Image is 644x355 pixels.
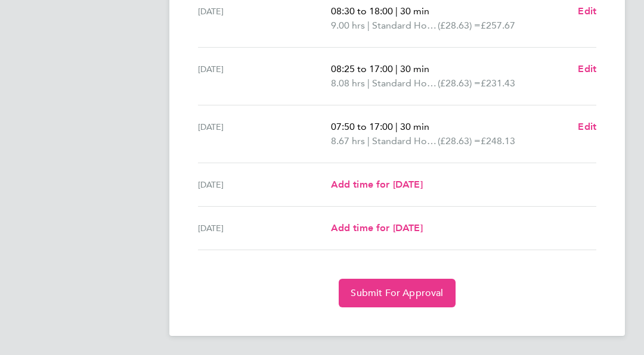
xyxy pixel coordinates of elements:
[578,121,596,132] span: Edit
[578,5,596,17] span: Edit
[481,20,515,31] span: £257.67
[331,222,423,233] span: Add time for [DATE]
[351,287,443,299] span: Submit For Approval
[331,63,393,74] span: 08:25 to 17:00
[578,120,596,134] a: Edit
[367,77,370,89] span: |
[331,177,423,192] a: Add time for [DATE]
[198,177,331,192] div: [DATE]
[438,20,481,31] span: (£28.63) =
[372,18,438,33] span: Standard Hourly
[198,221,331,235] div: [DATE]
[331,135,365,147] span: 8.67 hrs
[438,77,481,89] span: (£28.63) =
[331,20,365,31] span: 9.00 hrs
[198,62,331,91] div: [DATE]
[372,134,438,148] span: Standard Hourly
[481,77,515,89] span: £231.43
[331,121,393,132] span: 07:50 to 17:00
[331,5,393,17] span: 08:30 to 18:00
[395,121,398,132] span: |
[395,5,398,17] span: |
[198,120,331,148] div: [DATE]
[339,279,455,307] button: Submit For Approval
[400,63,429,74] span: 30 min
[198,4,331,33] div: [DATE]
[395,63,398,74] span: |
[400,121,429,132] span: 30 min
[400,5,429,17] span: 30 min
[481,135,515,147] span: £248.13
[331,179,423,190] span: Add time for [DATE]
[578,63,596,74] span: Edit
[438,135,481,147] span: (£28.63) =
[578,62,596,76] a: Edit
[331,221,423,235] a: Add time for [DATE]
[578,4,596,18] a: Edit
[372,76,438,91] span: Standard Hourly
[331,77,365,89] span: 8.08 hrs
[367,135,370,147] span: |
[367,20,370,31] span: |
